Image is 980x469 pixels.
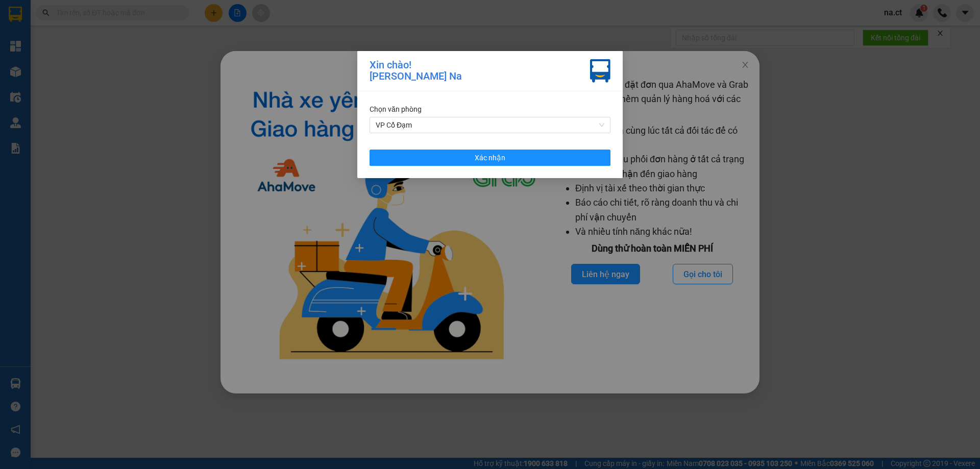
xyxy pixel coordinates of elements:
[376,117,604,133] span: VP Cổ Đạm
[370,150,610,166] button: Xác nhận
[370,59,462,83] div: Xin chào! [PERSON_NAME] Na
[475,152,505,163] span: Xác nhận
[370,104,610,115] div: Chọn văn phòng
[590,59,610,83] img: vxr-icon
